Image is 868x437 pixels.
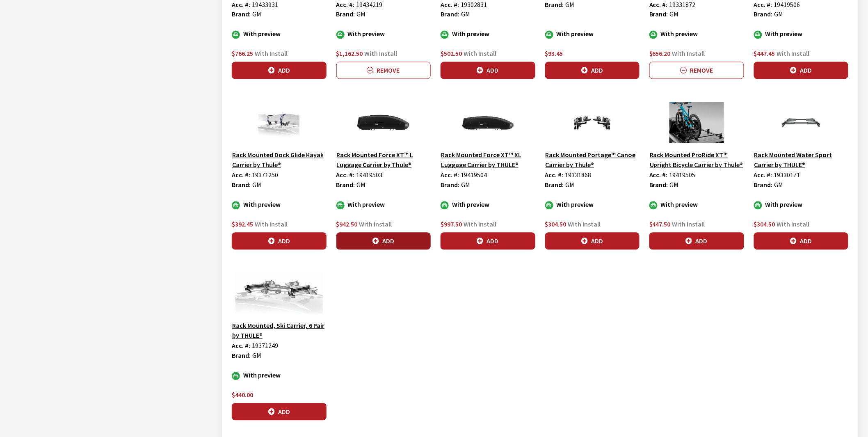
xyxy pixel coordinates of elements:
[754,180,773,190] label: Brand:
[649,180,668,190] label: Brand:
[568,220,601,229] span: With Install
[336,62,431,79] button: Remove
[461,10,470,18] span: GM
[464,220,496,229] span: With Install
[441,180,459,190] label: Brand:
[252,181,261,189] span: GM
[754,62,849,79] button: Add
[754,102,849,143] img: Image for Rack Mounted Water Sport Carrier by THULE®
[754,170,772,180] label: Acc. #:
[232,170,250,180] label: Acc. #:
[754,220,775,229] span: $304.50
[566,181,575,189] span: GM
[232,341,250,351] label: Acc. #:
[357,181,366,189] span: GM
[754,233,849,250] button: Add
[232,62,327,79] button: Add
[232,180,251,190] label: Brand:
[441,29,535,39] div: With preview
[232,102,327,143] img: Image for Rack Mounted Dock Glide Kayak Carrier by Thule®
[649,200,744,210] div: With preview
[669,171,696,179] span: 19419505
[252,10,261,18] span: GM
[336,170,355,180] label: Acc. #:
[649,102,744,143] img: Image for Rack Mounted ProRide XT™ Upright Bicycle Carrier by Thule®
[232,233,327,250] button: Add
[441,50,462,58] span: $502.50
[359,220,392,229] span: With Install
[232,220,253,229] span: $392.45
[232,320,327,341] button: Rack Mounted, Ski Carrier, 6 Pair by THULE®
[356,171,383,179] span: 19419503
[232,371,327,380] div: With preview
[336,233,431,250] button: Add
[441,170,459,180] label: Acc. #:
[774,181,783,189] span: GM
[754,50,775,58] span: $447.45
[649,220,671,229] span: $447.50
[232,9,251,19] label: Brand:
[232,150,327,170] button: Rack Mounted Dock Glide Kayak Carrier by Thule®
[232,273,327,314] img: Image for Rack Mounted, Ski Carrier, 6 Pair by THULE®
[232,200,327,210] div: With preview
[565,171,592,179] span: 19331868
[545,200,640,210] div: With preview
[255,220,288,229] span: With Install
[357,10,366,18] span: GM
[232,391,253,399] span: $440.00
[545,233,640,250] button: Add
[545,220,566,229] span: $304.50
[252,0,278,9] span: 19433931
[649,170,668,180] label: Acc. #:
[545,170,564,180] label: Acc. #:
[670,10,679,18] span: GM
[649,29,744,39] div: With preview
[232,403,327,421] button: Add
[545,29,640,39] div: With preview
[754,200,849,210] div: With preview
[365,50,397,58] span: With Install
[777,50,810,58] span: With Install
[336,9,355,19] label: Brand:
[777,220,810,229] span: With Install
[356,0,383,9] span: 19434219
[754,29,849,39] div: With preview
[669,0,696,9] span: 19331872
[545,62,640,79] button: Add
[232,29,327,39] div: With preview
[461,181,470,189] span: GM
[774,171,800,179] span: 19330171
[649,62,744,79] button: Remove
[545,102,640,143] img: Image for Rack Mounted Portage™ Canoe Carrier by Thule®
[252,171,278,179] span: 19371250
[441,62,535,79] button: Add
[545,150,640,170] button: Rack Mounted Portage™ Canoe Carrier by Thule®
[336,150,431,170] button: Rack Mounted Force XT™ L Luggage Carrier by Thule®
[252,342,278,350] span: 19371249
[566,0,575,9] span: GM
[232,351,251,361] label: Brand:
[441,102,535,143] img: Image for Rack Mounted Force XT™ XL Luggage Carrier by THULE®
[649,9,668,19] label: Brand:
[461,0,487,9] span: 19302831
[336,220,358,229] span: $942.50
[232,50,253,58] span: $766.25
[461,171,487,179] span: 19419504
[336,180,355,190] label: Brand:
[336,102,431,143] img: Image for Rack Mounted Force XT™ L Luggage Carrier by Thule®
[336,200,431,210] div: With preview
[336,29,431,39] div: With preview
[441,220,462,229] span: $997.50
[754,9,773,19] label: Brand:
[754,150,849,170] button: Rack Mounted Water Sport Carrier by THULE®
[252,352,261,360] span: GM
[255,50,288,58] span: With Install
[464,50,496,58] span: With Install
[672,220,705,229] span: With Install
[441,233,535,250] button: Add
[441,150,535,170] button: Rack Mounted Force XT™ XL Luggage Carrier by THULE®
[649,233,744,250] button: Add
[649,50,671,58] span: $656.20
[670,181,679,189] span: GM
[774,10,783,18] span: GM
